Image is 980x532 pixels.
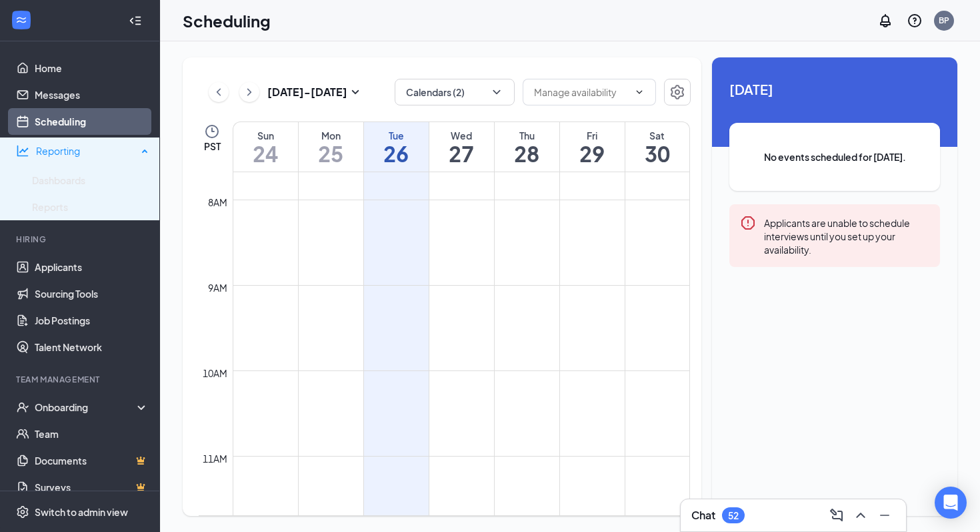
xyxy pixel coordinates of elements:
[205,280,230,295] div: 9am
[35,81,149,108] a: Messages
[233,142,298,165] h1: 24
[560,122,625,172] a: August 29, 2025
[728,510,739,521] div: 52
[129,14,142,27] svg: Collapse
[495,142,559,165] h1: 28
[877,13,893,29] svg: Notifications
[495,129,559,142] div: Thu
[35,307,149,334] a: Job Postings
[183,9,271,32] h1: Scheduling
[364,142,429,165] h1: 26
[16,505,29,519] svg: Settings
[35,55,149,81] a: Home
[35,401,137,414] div: Onboarding
[32,167,149,194] a: Dashboards
[36,144,137,158] div: Reporting
[625,142,690,165] h1: 30
[239,82,259,102] button: ChevronRight
[669,84,685,100] svg: Settings
[907,13,923,29] svg: QuestionInfo
[35,108,149,135] a: Scheduling
[534,85,629,99] input: Manage availability
[364,129,429,142] div: Tue
[233,122,298,172] a: August 24, 2025
[874,505,895,526] button: Minimize
[495,122,559,172] a: August 28, 2025
[35,254,149,280] a: Applicants
[490,85,503,99] svg: ChevronDown
[233,129,298,142] div: Sun
[267,85,347,99] h3: [DATE] - [DATE]
[560,129,625,142] div: Fri
[200,366,230,380] div: 10am
[35,447,149,474] a: DocumentsCrown
[625,129,690,142] div: Sat
[16,144,29,158] svg: Analysis
[764,215,929,256] div: Applicants are unable to schedule interviews until you set up your availability.
[740,215,756,231] svg: Error
[15,13,28,27] svg: WorkstreamLogo
[829,507,845,523] svg: ComposeMessage
[939,15,949,26] div: BP
[756,150,913,164] span: No events scheduled for [DATE].
[877,507,893,523] svg: Minimize
[299,142,363,165] h1: 25
[16,234,146,245] div: Hiring
[32,194,149,220] a: Reports
[429,142,494,165] h1: 27
[16,374,146,385] div: Team Management
[853,507,869,523] svg: ChevronUp
[395,79,515,105] button: Calendars (2)ChevronDown
[935,487,967,519] div: Open Intercom Messenger
[212,84,225,100] svg: ChevronLeft
[16,401,29,414] svg: UserCheck
[299,129,363,142] div: Mon
[625,122,690,172] a: August 30, 2025
[204,140,221,153] span: PST
[560,142,625,165] h1: 29
[35,280,149,307] a: Sourcing Tools
[299,122,363,172] a: August 25, 2025
[204,123,220,140] svg: Clock
[664,79,691,105] button: Settings
[35,505,128,519] div: Switch to admin view
[429,122,494,172] a: August 27, 2025
[850,505,871,526] button: ChevronUp
[729,79,940,99] span: [DATE]
[691,508,715,523] h3: Chat
[35,474,149,501] a: SurveysCrown
[209,82,229,102] button: ChevronLeft
[634,87,645,97] svg: ChevronDown
[364,122,429,172] a: August 26, 2025
[35,334,149,360] a: Talent Network
[200,451,230,466] div: 11am
[205,195,230,210] div: 8am
[35,421,149,447] a: Team
[826,505,847,526] button: ComposeMessage
[429,129,494,142] div: Wed
[347,84,363,100] svg: SmallChevronDown
[243,84,256,100] svg: ChevronRight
